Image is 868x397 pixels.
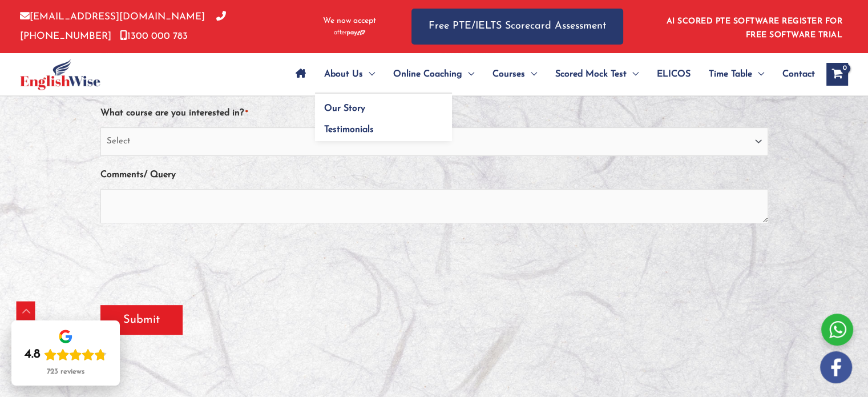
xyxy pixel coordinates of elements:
a: View Shopping Cart, empty [826,63,848,86]
a: Testimonials [315,115,452,142]
a: Online CoachingMenu Toggle [384,54,483,94]
a: CoursesMenu Toggle [483,54,546,94]
iframe: reCAPTCHA [100,240,274,284]
a: Scored Mock TestMenu Toggle [546,54,648,94]
div: 4.8 [25,347,41,363]
span: Menu Toggle [462,54,474,94]
span: We now accept [323,15,376,27]
img: white-facebook.png [820,351,852,383]
img: cropped-ew-logo [20,59,100,90]
span: Menu Toggle [752,54,764,94]
span: Courses [492,54,525,94]
a: Time TableMenu Toggle [700,54,773,94]
span: Time Table [709,54,752,94]
div: 723 reviews [47,367,84,376]
span: Online Coaching [393,54,462,94]
a: About UsMenu Toggle [315,54,384,94]
a: Our Story [315,94,452,115]
span: Testimonials [324,125,374,134]
a: [EMAIL_ADDRESS][DOMAIN_NAME] [20,12,205,22]
a: [PHONE_NUMBER] [20,12,226,41]
a: Contact [773,54,815,94]
a: 1300 000 783 [120,31,188,41]
label: Comments/ Query [100,166,176,185]
a: Free PTE/IELTS Scorecard Assessment [411,9,623,45]
input: Submit [100,305,183,335]
span: Menu Toggle [363,54,375,94]
aside: Header Widget 1 [660,8,848,45]
span: Menu Toggle [525,54,537,94]
div: Rating: 4.8 out of 5 [25,347,107,363]
span: About Us [324,54,363,94]
img: Afterpay-Logo [334,30,365,36]
label: What course are you interested in? [100,104,248,123]
span: Menu Toggle [627,54,639,94]
a: ELICOS [648,54,700,94]
a: AI SCORED PTE SOFTWARE REGISTER FOR FREE SOFTWARE TRIAL [667,17,843,39]
nav: Site Navigation: Main Menu [286,54,815,94]
span: Contact [782,54,815,94]
span: Our Story [324,104,365,113]
span: ELICOS [657,54,691,94]
span: Scored Mock Test [555,54,627,94]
